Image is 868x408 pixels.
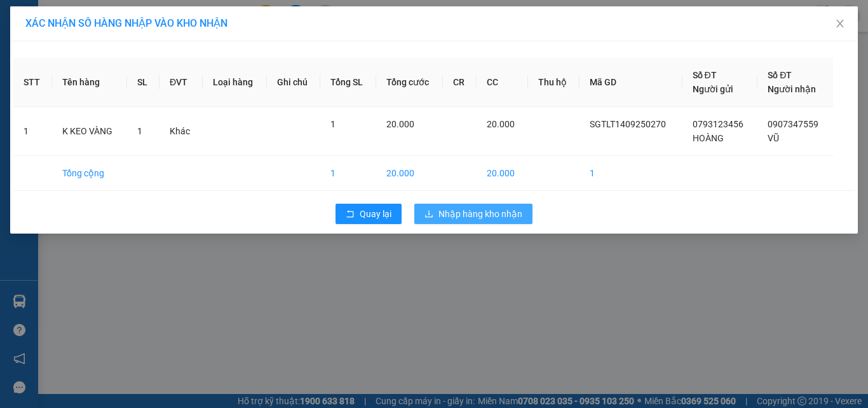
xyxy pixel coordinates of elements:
[13,107,52,156] td: 1
[25,17,227,29] span: XÁC NHẬN SỐ HÀNG NHẬP VÀO KHO NHẬN
[203,58,267,107] th: Loại hàng
[320,156,376,191] td: 1
[376,156,443,191] td: 20.000
[487,119,515,129] span: 20.000
[693,70,717,80] span: Số ĐT
[13,58,52,107] th: STT
[477,58,528,107] th: CC
[768,119,818,129] span: 0907347559
[693,119,743,129] span: 0793123456
[768,133,779,143] span: VŨ
[443,58,477,107] th: CR
[127,58,159,107] th: SL
[590,119,666,129] span: SGTLT1409250270
[52,156,127,191] td: Tổng cộng
[159,58,203,107] th: ĐVT
[137,126,142,136] span: 1
[414,204,532,224] button: downloadNhập hàng kho nhận
[693,133,724,143] span: HOÀNG
[580,58,682,107] th: Mã GD
[835,18,845,29] span: close
[528,58,580,107] th: Thu hộ
[386,119,414,129] span: 20.000
[768,84,816,94] span: Người nhận
[320,58,376,107] th: Tổng SL
[159,107,203,156] td: Khác
[336,204,402,224] button: rollbackQuay lại
[346,209,355,220] span: rollback
[822,6,858,42] button: Close
[360,207,391,221] span: Quay lại
[477,156,528,191] td: 20.000
[330,119,336,129] span: 1
[267,58,321,107] th: Ghi chú
[768,70,792,80] span: Số ĐT
[580,156,682,191] td: 1
[376,58,443,107] th: Tổng cước
[52,107,127,156] td: K KEO VÀNG
[438,207,522,221] span: Nhập hàng kho nhận
[52,58,127,107] th: Tên hàng
[424,209,433,220] span: download
[693,84,733,94] span: Người gửi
